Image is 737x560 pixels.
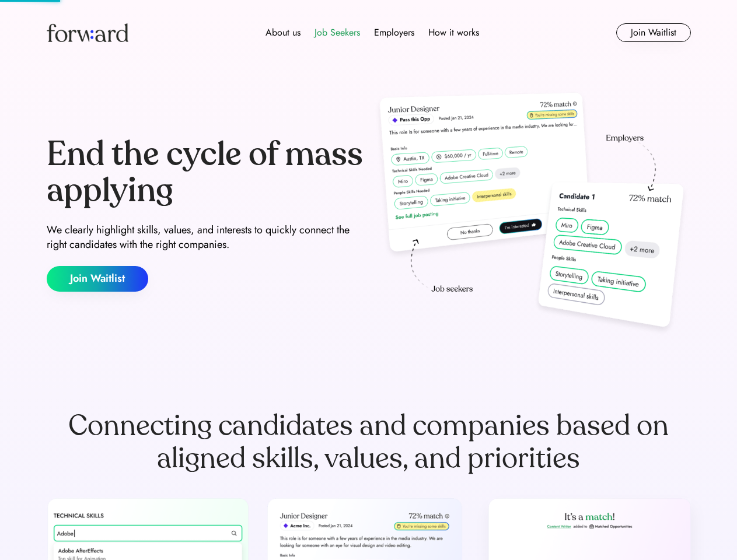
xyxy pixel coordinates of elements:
[428,26,479,40] div: How it works
[315,26,360,40] div: Job Seekers
[47,23,128,42] img: Forward logo
[47,266,148,292] button: Join Waitlist
[374,26,414,40] div: Employers
[47,223,364,252] div: We clearly highlight skills, values, and interests to quickly connect the right candidates with t...
[47,136,364,208] div: End the cycle of mass applying
[373,89,691,339] img: hero-image.png
[616,23,691,42] button: Join Waitlist
[47,409,691,475] div: Connecting candidates and companies based on aligned skills, values, and priorities
[266,26,301,40] div: About us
